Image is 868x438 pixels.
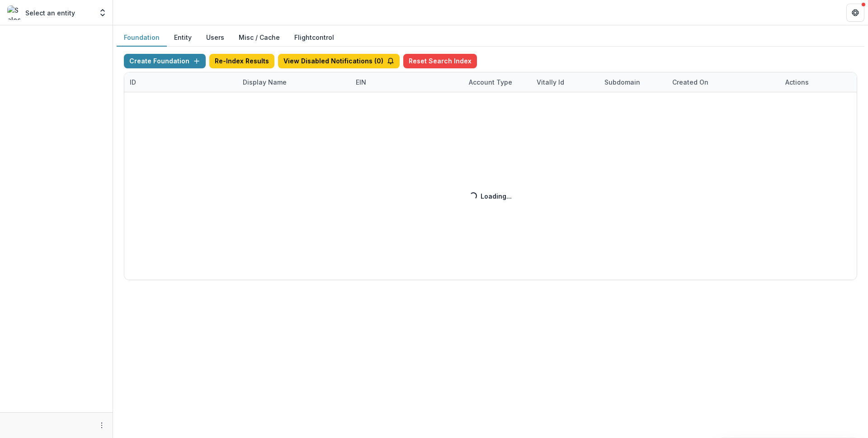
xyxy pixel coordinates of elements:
p: Select an entity [25,8,75,18]
button: Users [199,29,231,47]
button: Foundation [117,29,167,47]
button: More [96,420,107,431]
button: Open entity switcher [96,4,109,22]
img: Select an entity [7,5,22,20]
button: Entity [167,29,199,47]
button: Get Help [846,4,864,22]
a: Flightcontrol [294,33,334,42]
button: Misc / Cache [231,29,287,47]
